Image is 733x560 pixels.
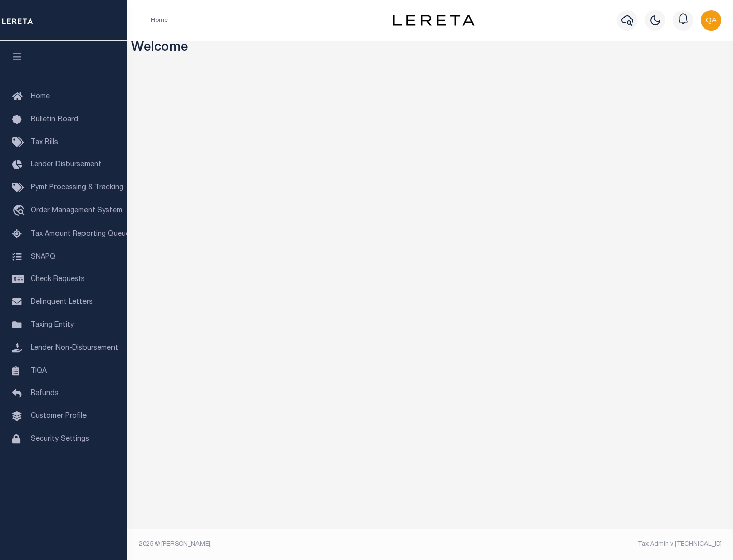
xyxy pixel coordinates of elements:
h3: Welcome [131,41,729,57]
span: Bulletin Board [31,116,78,123]
div: Tax Admin v.[TECHNICAL_ID] [438,540,722,549]
li: Home [151,16,168,25]
span: Delinquent Letters [31,299,93,306]
i: travel_explore [12,205,29,218]
span: Check Requests [31,276,85,283]
span: TIQA [31,367,47,374]
span: Lender Disbursement [31,161,101,169]
img: logo-dark.svg [393,15,474,26]
span: SNAPQ [31,253,55,260]
span: Home [31,93,50,100]
span: Tax Amount Reporting Queue [31,231,130,238]
span: Refunds [31,390,59,397]
span: Lender Non-Disbursement [31,345,118,352]
div: 2025 © [PERSON_NAME]. [131,540,431,549]
img: svg+xml;base64,PHN2ZyB4bWxucz0iaHR0cDovL3d3dy53My5vcmcvMjAwMC9zdmciIHBvaW50ZXItZXZlbnRzPSJub25lIi... [701,10,721,31]
span: Customer Profile [31,413,87,420]
span: Tax Bills [31,139,58,146]
span: Security Settings [31,436,89,443]
span: Taxing Entity [31,322,74,329]
span: Order Management System [31,207,122,214]
span: Pymt Processing & Tracking [31,184,123,191]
